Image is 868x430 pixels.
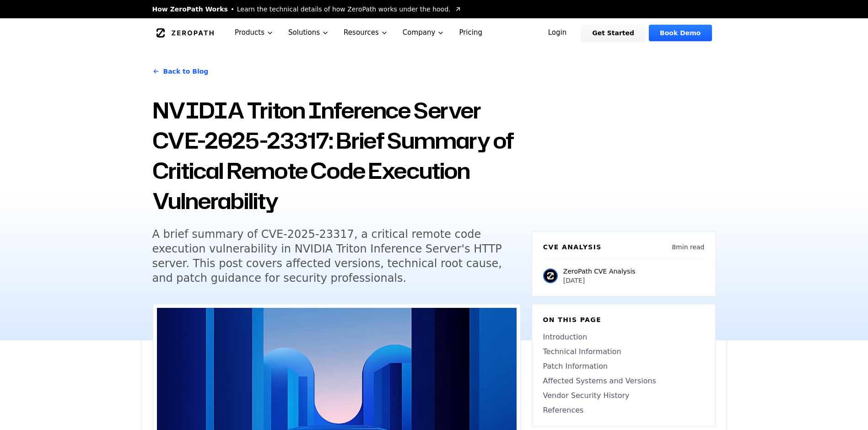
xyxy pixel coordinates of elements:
p: ZeroPath CVE Analysis [563,267,636,276]
a: Back to Blog [152,59,209,84]
button: Products [227,18,281,47]
h6: CVE Analysis [543,242,602,252]
h1: NVIDIA Triton Inference Server CVE-2025-23317: Brief Summary of Critical Remote Code Execution Vu... [152,95,521,216]
p: [DATE] [563,276,636,285]
h5: A brief summary of CVE-2025-23317, a critical remote code execution vulnerability in NVIDIA Trito... [152,227,504,285]
button: Company [395,18,452,47]
a: Patch Information [543,361,704,372]
p: 8 min read [672,242,704,252]
a: References [543,405,704,416]
a: How ZeroPath WorksLearn the technical details of how ZeroPath works under the hood. [152,5,462,14]
h6: On this page [543,315,704,324]
a: Book Demo [649,25,712,41]
a: Vendor Security History [543,390,704,401]
button: Solutions [281,18,336,47]
span: Learn the technical details of how ZeroPath works under the hood. [237,5,451,14]
a: Login [537,25,578,41]
img: ZeroPath CVE Analysis [543,269,558,283]
span: How ZeroPath Works [152,5,228,14]
a: Technical Information [543,346,704,357]
a: Introduction [543,332,704,343]
nav: Global [141,18,727,47]
a: Get Started [581,25,645,41]
a: Pricing [452,18,490,47]
a: Affected Systems and Versions [543,376,704,387]
button: Resources [336,18,395,47]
